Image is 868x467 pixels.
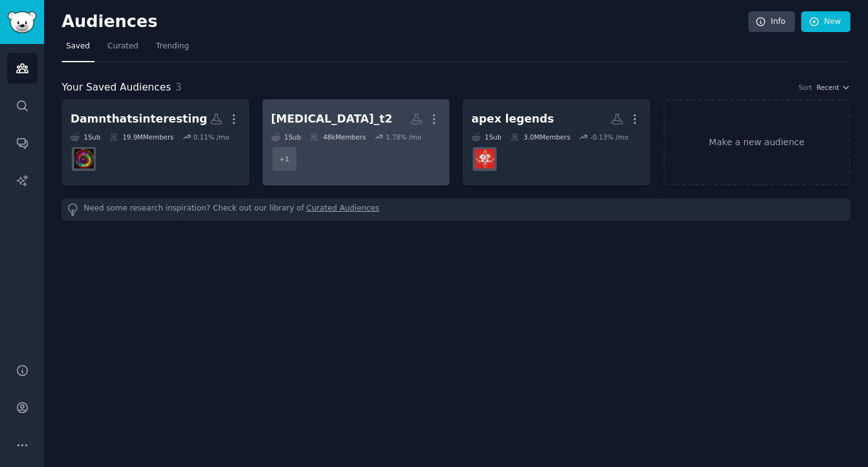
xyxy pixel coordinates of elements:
div: [MEDICAL_DATA]_t2 [271,111,393,127]
img: apexlegends [475,149,495,168]
div: 3.0M Members [510,133,570,141]
span: Curated [108,41,138,52]
a: [MEDICAL_DATA]_t21Sub48kMembers1.78% /mo+1 [262,99,450,185]
a: Info [748,11,795,33]
div: -0.13 % /mo [590,133,629,141]
span: Recent [816,83,839,92]
img: GummySearch logo [8,11,37,33]
div: apex legends [471,111,554,127]
span: 3 [176,81,182,93]
a: New [801,11,850,33]
div: Need some research inspiration? Check out our library of [62,199,850,221]
a: Curated [103,36,143,62]
a: Damnthatsinteresting1Sub19.9MMembers0.11% /moDamnthatsinteresting [62,99,249,185]
div: 1 Sub [271,133,302,141]
div: 19.9M Members [110,133,174,141]
div: 0.11 % /mo [193,133,229,141]
span: Your Saved Audiences [62,80,171,96]
span: Trending [156,41,189,52]
div: 1 Sub [70,133,101,141]
div: 48k Members [310,133,366,141]
div: Damnthatsinteresting [70,111,207,127]
a: Trending [152,36,193,62]
a: apex legends1Sub3.0MMembers-0.13% /moapexlegends [463,99,650,185]
div: 1.78 % /mo [386,133,422,141]
a: Saved [62,36,94,62]
img: Damnthatsinteresting [74,149,94,168]
div: Sort [799,83,813,92]
h2: Audiences [62,12,748,32]
a: Curated Audiences [307,203,380,216]
div: 1 Sub [471,133,502,141]
button: Recent [816,83,850,92]
a: Make a new audience [663,99,851,185]
span: Saved [66,41,90,52]
div: + 1 [271,146,298,172]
